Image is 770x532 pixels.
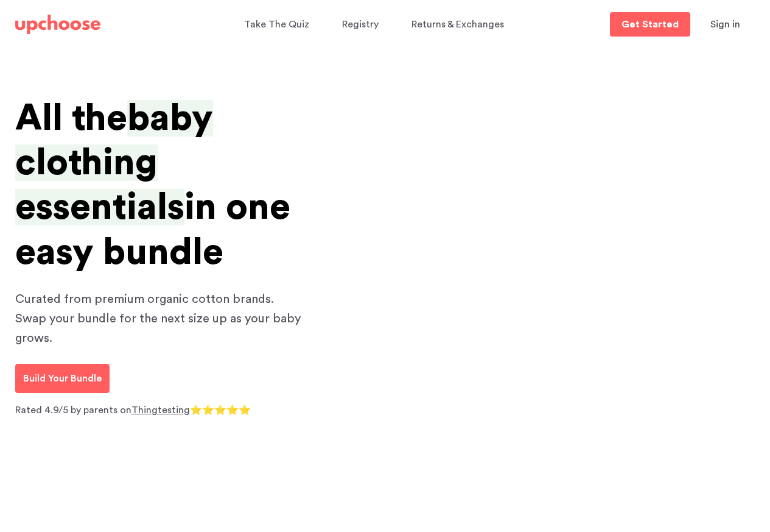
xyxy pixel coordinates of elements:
[710,20,740,29] span: Sign in
[411,20,504,29] span: Returns & Exchanges
[244,20,309,29] span: Take The Quiz
[244,13,313,37] a: Take The Quiz
[15,12,100,37] a: UpChoose
[342,13,382,37] a: Registry
[190,405,251,415] span: ⭐⭐⭐⭐⭐
[15,289,307,348] p: Curated from premium organic cotton brands. Swap your bundle for the next size up as your baby gr...
[15,100,213,225] span: baby clothing essentials
[15,100,127,137] span: All the
[15,15,100,34] img: UpChoose
[131,405,190,415] a: Thingtesting
[15,405,131,415] span: Rated 4.9/5 by parents on
[15,364,110,393] a: Build Your Bundle
[15,189,290,270] span: in one easy bundle
[695,12,755,37] button: Sign in
[23,371,102,386] p: Build Your Bundle
[621,20,679,29] p: Get Started
[342,20,379,29] span: Registry
[610,12,690,37] a: Get Started
[411,13,508,37] a: Returns & Exchanges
